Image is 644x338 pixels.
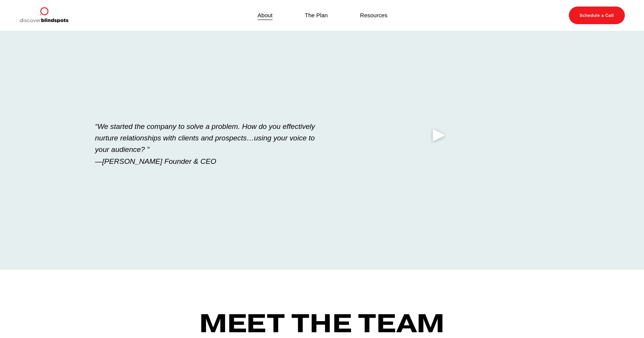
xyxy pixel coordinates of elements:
h1: Meet the Team [146,310,498,337]
a: Resources [360,10,388,20]
a: The Plan [305,10,328,20]
a: Schedule a Call [569,7,625,24]
img: Discover Blind Spots [19,7,68,24]
a: About [258,10,273,20]
div: Play [430,126,448,144]
em: “We started the company to solve a problem. How do you effectively nurture relationships with cli... [95,122,317,165]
